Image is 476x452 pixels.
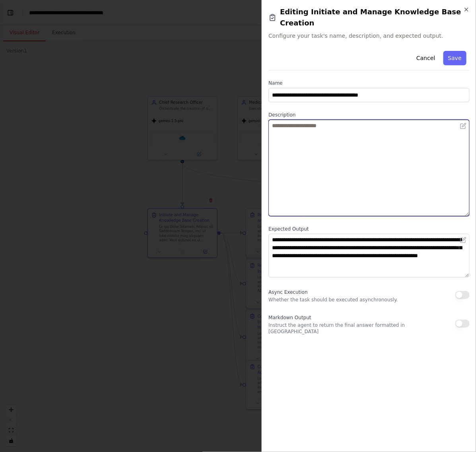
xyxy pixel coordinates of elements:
[268,297,398,303] p: Whether the task should be executed asynchronously.
[268,289,307,295] span: Async Execution
[459,121,468,131] button: Open in editor
[268,112,470,118] label: Description
[268,80,470,86] label: Name
[268,315,311,320] span: Markdown Output
[268,32,470,40] span: Configure your task's name, description, and expected output.
[443,51,466,65] button: Save
[268,6,470,29] h2: Editing Initiate and Manage Knowledge Base Creation
[268,322,455,335] p: Instruct the agent to return the final answer formatted in [GEOGRAPHIC_DATA]
[268,226,470,232] label: Expected Output
[459,235,468,245] button: Open in editor
[412,51,440,65] button: Cancel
